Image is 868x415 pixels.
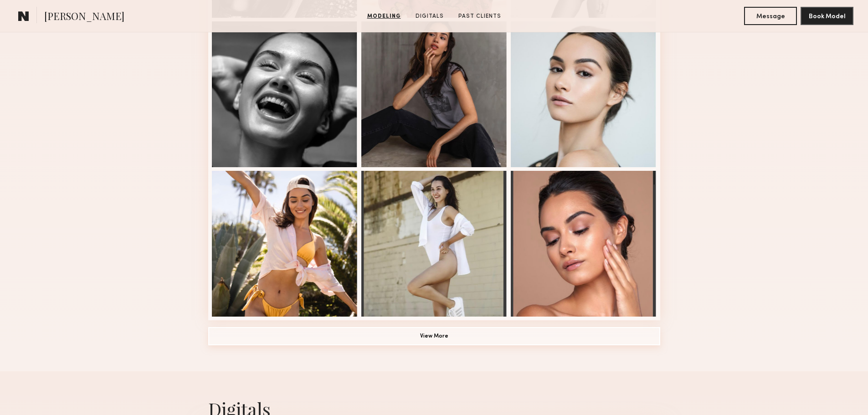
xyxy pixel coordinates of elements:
[44,9,124,25] span: [PERSON_NAME]
[208,327,660,345] button: View More
[412,12,447,20] a: Digitals
[801,12,853,20] a: Book Model
[801,7,853,25] button: Book Model
[744,7,797,25] button: Message
[455,12,505,20] a: Past Clients
[364,12,405,20] a: Modeling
